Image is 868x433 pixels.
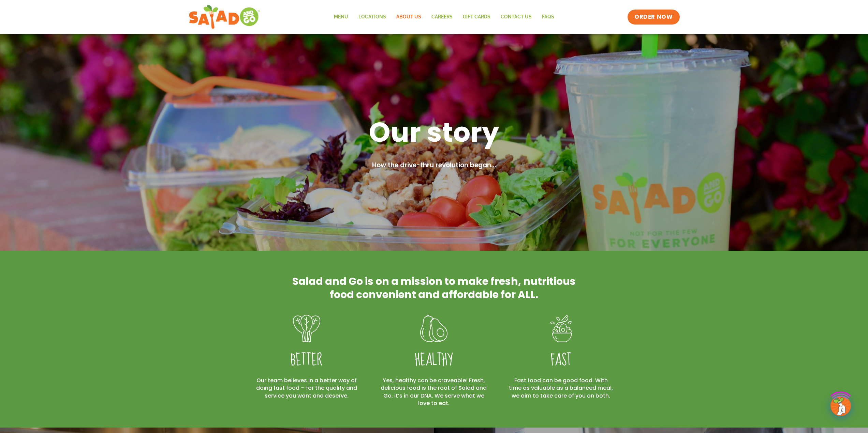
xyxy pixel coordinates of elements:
span: ORDER NOW [634,13,673,21]
a: Locations [353,9,391,25]
h1: Our story [257,114,612,150]
h2: Our team believes in a better way of doing fast food – for the quality and service you want and d... [253,377,360,400]
a: GIFT CARDS [458,9,496,25]
a: Menu [329,9,353,25]
h2: Fast food can be good food. With time as valuable as a balanced meal, we aim to take care of you ... [507,377,614,400]
nav: Menu [329,9,559,25]
a: ORDER NOW [628,10,679,25]
a: Contact Us [496,9,537,25]
a: FAQs [537,9,559,25]
h2: How the drive-thru revolution began... [257,160,612,170]
h2: Yes, healthy can be craveable! Fresh, delicious food is the root of Salad and Go, it’s in our DNA... [380,377,487,407]
h4: Healthy [380,351,487,370]
h4: FAST [507,351,614,370]
a: About Us [391,9,426,25]
img: new-SAG-logo-768×292 [189,3,261,31]
a: Careers [426,9,458,25]
h2: Salad and Go is on a mission to make fresh, nutritious food convenient and affordable for ALL. [291,275,577,301]
h4: Better [253,351,360,370]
